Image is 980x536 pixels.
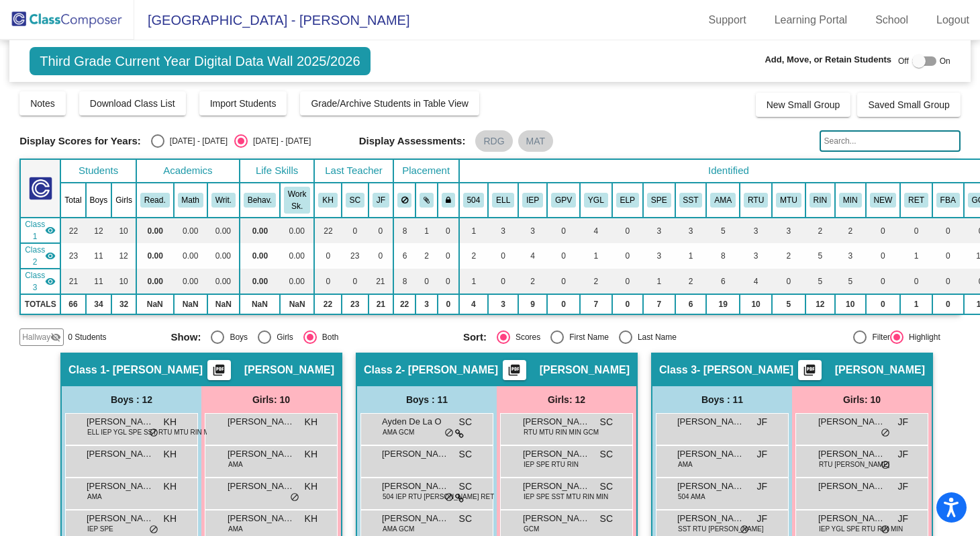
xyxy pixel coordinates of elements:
[524,427,599,437] span: RTU MTU RIN MIN GCM
[284,187,310,214] button: Work Sk.
[900,294,932,314] td: 1
[60,159,136,183] th: Students
[818,415,885,429] span: [PERSON_NAME]
[415,294,438,314] td: 3
[488,269,518,294] td: 0
[463,193,485,208] button: 504
[382,480,449,493] span: [PERSON_NAME]
[772,218,805,243] td: 3
[207,294,240,314] td: NaN
[106,363,203,377] span: - [PERSON_NAME]
[305,480,317,494] span: KH
[835,243,866,269] td: 3
[459,269,489,294] td: 1
[111,243,136,269] td: 12
[210,98,277,109] span: Import Students
[870,193,897,208] button: NEW
[111,269,136,294] td: 10
[677,447,744,461] span: [PERSON_NAME]
[317,331,339,343] div: Both
[524,492,608,502] span: IEP SPE SST MTU RIN MIN
[897,415,908,429] span: JF
[584,193,608,208] button: YGL
[228,459,243,470] span: AMA
[463,331,487,343] span: Sort:
[510,331,540,343] div: Scores
[677,480,744,493] span: [PERSON_NAME]
[300,91,479,116] button: Grade/Archive Students in Table View
[211,193,236,208] button: Writ.
[111,294,136,314] td: 32
[835,269,866,294] td: 5
[518,218,547,243] td: 3
[706,218,740,243] td: 5
[459,447,472,461] span: SC
[438,218,459,243] td: 0
[600,480,613,494] span: SC
[675,294,707,314] td: 6
[488,294,518,314] td: 3
[612,183,643,218] th: Gifted and Talented
[314,183,341,218] th: Kayla Huffine
[652,386,792,413] div: Boys : 11
[164,447,177,461] span: KH
[772,183,805,218] th: Math Tutoring
[580,243,612,269] td: 1
[647,193,671,208] button: SPE
[459,294,489,314] td: 4
[382,447,449,461] span: [PERSON_NAME]
[415,218,438,243] td: 1
[164,480,177,494] span: KH
[459,243,489,269] td: 2
[643,183,675,218] th: Speech
[900,183,932,218] th: Been Retained Before
[900,243,932,269] td: 1
[898,55,909,67] span: Off
[488,183,518,218] th: English Language Learner
[772,243,805,269] td: 2
[25,218,45,242] span: Class 1
[835,363,925,377] span: [PERSON_NAME]
[342,243,369,269] td: 23
[677,415,744,429] span: [PERSON_NAME]
[675,183,707,218] th: Student Solutions Team
[164,415,177,429] span: KH
[522,193,543,208] button: IEP
[523,447,590,461] span: [PERSON_NAME]
[280,294,314,314] td: NaN
[228,447,295,461] span: [PERSON_NAME]
[170,331,201,343] span: Show:
[612,218,643,243] td: 0
[675,218,707,243] td: 3
[224,331,248,343] div: Boys
[756,93,851,117] button: New Small Group
[393,294,416,314] td: 22
[866,294,901,314] td: 0
[740,269,772,294] td: 4
[740,183,772,218] th: Reading Tutoring
[151,134,311,148] mat-radio-group: Select an option
[818,480,885,493] span: [PERSON_NAME] [PERSON_NAME]
[756,480,767,494] span: JF
[170,330,452,344] mat-radio-group: Select an option
[805,294,835,314] td: 12
[369,183,393,218] th: Jayme Fisher
[369,218,393,243] td: 0
[357,386,497,413] div: Boys : 11
[675,243,707,269] td: 1
[271,331,293,343] div: Girls
[415,243,438,269] td: 2
[675,269,707,294] td: 2
[835,218,866,243] td: 2
[900,218,932,243] td: 0
[580,269,612,294] td: 2
[244,193,276,208] button: Behav.
[136,243,174,269] td: 0.00
[134,9,409,31] span: [GEOGRAPHIC_DATA] - [PERSON_NAME]
[551,193,576,208] button: GPV
[415,269,438,294] td: 0
[136,269,174,294] td: 0.00
[459,480,472,494] span: SC
[22,331,50,343] span: Hallway
[438,183,459,218] th: Keep with teacher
